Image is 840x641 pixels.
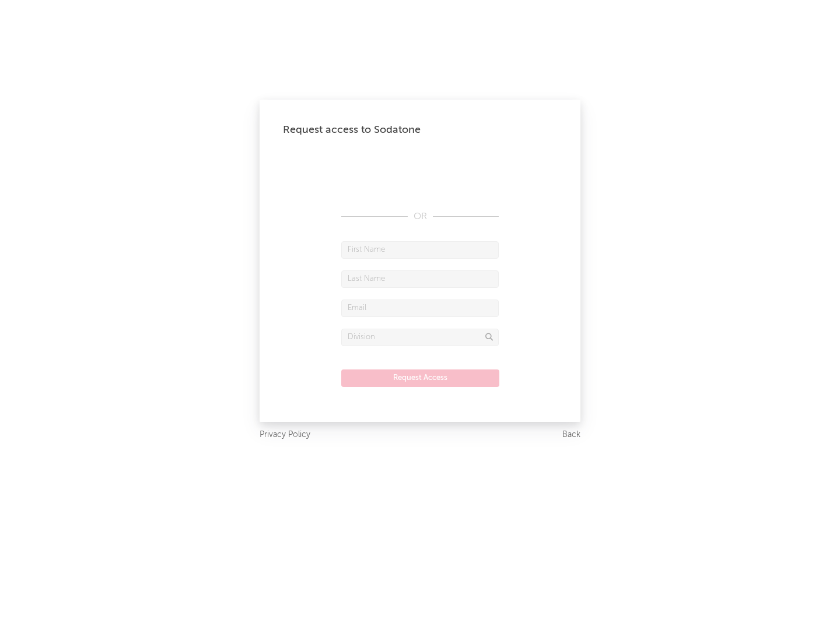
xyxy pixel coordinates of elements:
div: Request access to Sodatone [283,123,557,137]
input: Last Name [341,270,499,288]
input: Email [341,300,499,317]
div: OR [341,210,499,224]
a: Back [562,428,580,442]
input: First Name [341,241,499,259]
input: Division [341,329,499,346]
button: Request Access [341,369,499,387]
a: Privacy Policy [260,428,310,442]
